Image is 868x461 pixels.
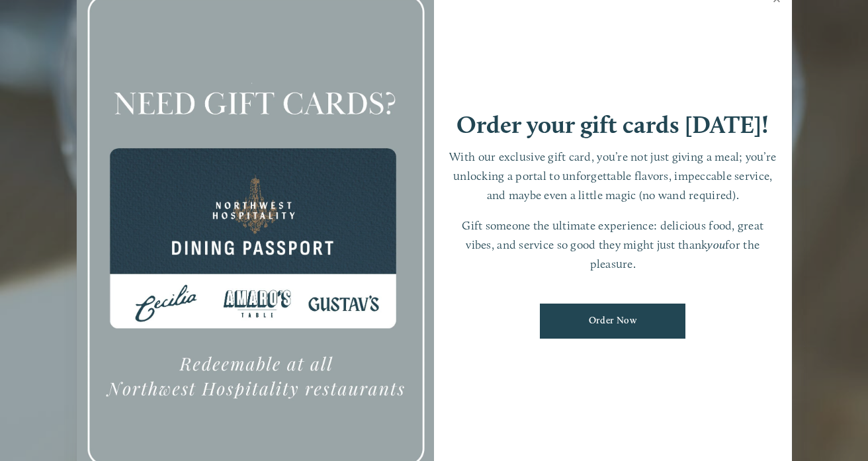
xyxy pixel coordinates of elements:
a: Order Now [540,304,685,339]
em: you [707,237,725,251]
h1: Order your gift cards [DATE]! [456,112,769,137]
p: With our exclusive gift card, you’re not just giving a meal; you’re unlocking a portal to unforge... [447,147,779,204]
p: Gift someone the ultimate experience: delicious food, great vibes, and service so good they might... [447,216,779,273]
